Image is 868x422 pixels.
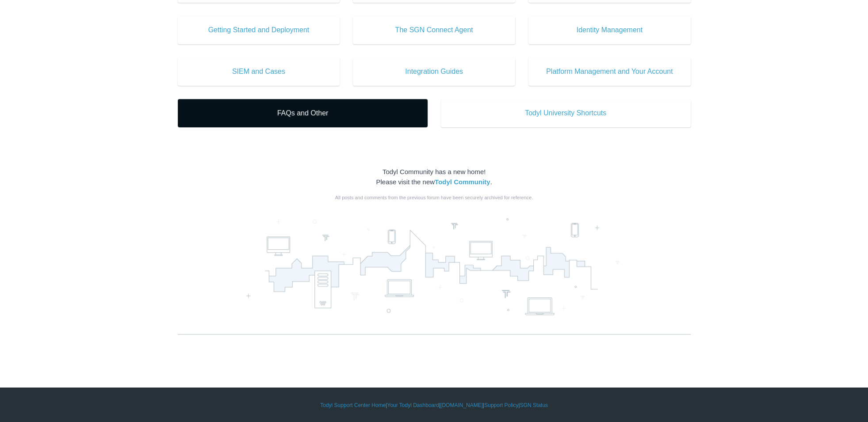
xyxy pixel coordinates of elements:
span: SIEM and Cases [191,66,327,77]
a: Your Todyl Dashboard [387,401,439,409]
a: Getting Started and Deployment [178,16,340,44]
a: Integration Guides [353,57,515,86]
span: Getting Started and Deployment [191,25,327,35]
a: SIEM and Cases [178,57,340,86]
a: Identity Management [528,16,691,44]
span: Todyl University Shortcuts [454,108,677,118]
a: Todyl Support Center Home [320,401,386,409]
div: | | | | [178,401,691,409]
a: [DOMAIN_NAME] [440,401,483,409]
a: Platform Management and Your Account [528,57,691,86]
span: Integration Guides [366,66,502,77]
span: Platform Management and Your Account [542,66,677,77]
a: Support Policy [484,401,518,409]
div: Todyl Community has a new home! Please visit the new . [178,167,691,187]
a: SGN Status [520,401,548,409]
span: Identity Management [542,25,677,35]
a: Todyl University Shortcuts [441,99,691,127]
a: Todyl Community [435,178,490,186]
a: The SGN Connect Agent [353,16,515,44]
span: FAQs and Other [191,108,414,118]
div: All posts and comments from the previous forum have been securely archived for reference. [178,194,691,201]
span: The SGN Connect Agent [366,25,502,35]
a: FAQs and Other [178,99,428,127]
